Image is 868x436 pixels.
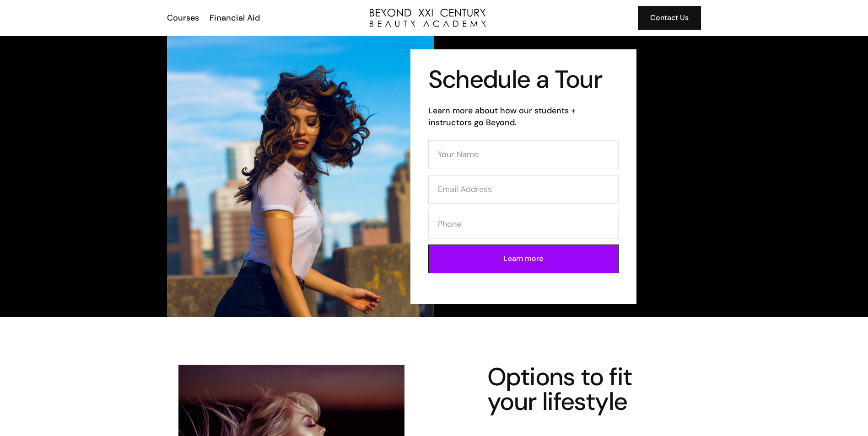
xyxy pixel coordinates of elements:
[167,12,199,24] div: Courses
[428,140,619,169] input: Your Name
[370,9,486,27] a: home
[428,210,619,239] input: Phone
[161,12,204,24] a: Courses
[428,140,619,279] form: Contact Form
[487,365,666,414] h4: Options to fit your lifestyle
[638,6,701,30] a: Contact Us
[428,245,619,273] input: Learn more
[210,12,260,24] div: Financial Aid
[167,36,434,317] img: beauty school student
[428,175,619,204] input: Email Address
[428,67,619,92] h1: Schedule a Tour
[650,12,689,24] div: Contact Us
[428,105,619,128] h6: Learn more about how our students + instructors go Beyond.
[204,12,264,24] a: Financial Aid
